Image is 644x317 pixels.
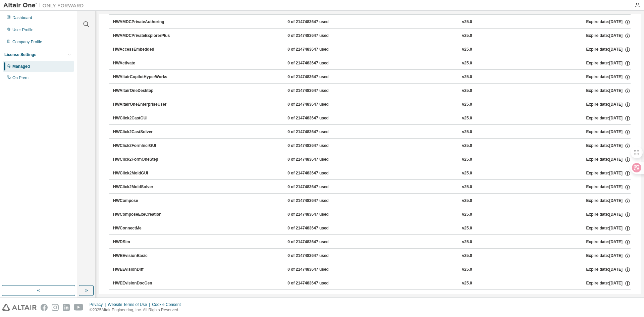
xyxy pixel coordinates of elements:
[113,42,631,57] button: HWAccessEmbedded0 of 2147483647 usedv25.0Expire date:[DATE]
[113,267,173,273] div: HWEEvisionDiff
[152,302,184,307] div: Cookie Consent
[287,88,348,94] div: 0 of 2147483647 used
[12,75,29,81] div: On Prem
[113,221,631,236] button: HWConnectMe0 of 2147483647 usedv25.0Expire date:[DATE]
[462,253,472,259] div: v25.0
[462,60,472,66] div: v25.0
[586,267,631,273] div: Expire date: [DATE]
[287,225,348,231] div: 0 of 2147483647 used
[586,198,631,204] div: Expire date: [DATE]
[3,2,87,9] img: Altair One
[462,280,472,286] div: v25.0
[113,170,173,176] div: HWClick2MoldGUI
[586,143,631,149] div: Expire date: [DATE]
[586,129,631,135] div: Expire date: [DATE]
[586,280,631,286] div: Expire date: [DATE]
[462,267,472,273] div: v25.0
[586,157,631,163] div: Expire date: [DATE]
[113,19,173,25] div: HWAMDCPrivateAuthoring
[113,143,173,149] div: HWClick2FormIncrGUI
[287,184,348,190] div: 0 of 2147483647 used
[462,198,472,204] div: v25.0
[287,102,348,108] div: 0 of 2147483647 used
[287,253,348,259] div: 0 of 2147483647 used
[113,262,631,277] button: HWEEvisionDiff0 of 2147483647 usedv25.0Expire date:[DATE]
[287,170,348,176] div: 0 of 2147483647 used
[586,212,631,218] div: Expire date: [DATE]
[462,212,472,218] div: v25.0
[4,52,36,57] div: License Settings
[287,239,348,245] div: 0 of 2147483647 used
[63,304,70,311] img: linkedin.svg
[113,139,631,153] button: HWClick2FormIncrGUI0 of 2147483647 usedv25.0Expire date:[DATE]
[113,207,631,222] button: HWComposeExeCreation0 of 2147483647 usedv25.0Expire date:[DATE]
[113,166,631,181] button: HWClick2MoldGUI0 of 2147483647 usedv25.0Expire date:[DATE]
[462,88,472,94] div: v25.0
[113,184,173,190] div: HWClick2MoldSolver
[113,74,173,80] div: HWAltairCopilotHyperWorks
[586,47,631,53] div: Expire date: [DATE]
[90,307,185,313] p: © 2025 Altair Engineering, Inc. All Rights Reserved.
[74,304,84,311] img: youtube.svg
[287,280,348,286] div: 0 of 2147483647 used
[462,74,472,80] div: v25.0
[52,304,59,311] img: instagram.svg
[113,56,631,71] button: HWActivate0 of 2147483647 usedv25.0Expire date:[DATE]
[113,235,631,250] button: HWDSim0 of 2147483647 usedv25.0Expire date:[DATE]
[462,225,472,231] div: v25.0
[287,74,348,80] div: 0 of 2147483647 used
[586,239,631,245] div: Expire date: [DATE]
[113,249,631,263] button: HWEEvisionBasic0 of 2147483647 usedv25.0Expire date:[DATE]
[113,97,631,112] button: HWAltairOneEnterpriseUser0 of 2147483647 usedv25.0Expire date:[DATE]
[462,115,472,121] div: v25.0
[113,198,173,204] div: HWCompose
[586,19,631,25] div: Expire date: [DATE]
[462,47,472,53] div: v25.0
[586,74,631,80] div: Expire date: [DATE]
[586,225,631,231] div: Expire date: [DATE]
[113,239,173,245] div: HWDSim
[113,88,173,94] div: HWAltairOneDesktop
[113,290,631,305] button: HWEEvisionPro0 of 2147483647 usedv25.0Expire date:[DATE]
[287,60,348,66] div: 0 of 2147483647 used
[113,194,631,208] button: HWCompose0 of 2147483647 usedv25.0Expire date:[DATE]
[462,33,472,39] div: v25.0
[108,302,152,307] div: Website Terms of Use
[586,170,631,176] div: Expire date: [DATE]
[586,102,631,108] div: Expire date: [DATE]
[113,70,631,85] button: HWAltairCopilotHyperWorks0 of 2147483647 usedv25.0Expire date:[DATE]
[113,111,631,126] button: HWClick2CastGUI0 of 2147483647 usedv25.0Expire date:[DATE]
[2,304,37,311] img: altair_logo.svg
[586,184,631,190] div: Expire date: [DATE]
[113,180,631,195] button: HWClick2MoldSolver0 of 2147483647 usedv25.0Expire date:[DATE]
[287,115,348,121] div: 0 of 2147483647 used
[113,15,631,30] button: HWAMDCPrivateAuthoring0 of 2147483647 usedv25.0Expire date:[DATE]
[287,33,348,39] div: 0 of 2147483647 used
[41,304,48,311] img: facebook.svg
[586,253,631,259] div: Expire date: [DATE]
[462,239,472,245] div: v25.0
[113,253,173,259] div: HWEEvisionBasic
[12,15,32,20] div: Dashboard
[12,27,34,33] div: User Profile
[113,276,631,291] button: HWEEvisionDocGen0 of 2147483647 usedv25.0Expire date:[DATE]
[113,152,631,167] button: HWClick2FormOneStep0 of 2147483647 usedv25.0Expire date:[DATE]
[287,47,348,53] div: 0 of 2147483647 used
[462,102,472,108] div: v25.0
[113,33,173,39] div: HWAMDCPrivateExplorerPlus
[586,33,631,39] div: Expire date: [DATE]
[287,129,348,135] div: 0 of 2147483647 used
[12,39,42,45] div: Company Profile
[113,212,173,218] div: HWComposeExeCreation
[462,157,472,163] div: v25.0
[113,125,631,140] button: HWClick2CastSolver0 of 2147483647 usedv25.0Expire date:[DATE]
[287,212,348,218] div: 0 of 2147483647 used
[113,225,173,231] div: HWConnectMe
[12,64,30,69] div: Managed
[462,129,472,135] div: v25.0
[586,88,631,94] div: Expire date: [DATE]
[113,60,173,66] div: HWActivate
[462,184,472,190] div: v25.0
[287,19,348,25] div: 0 of 2147483647 used
[90,302,108,307] div: Privacy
